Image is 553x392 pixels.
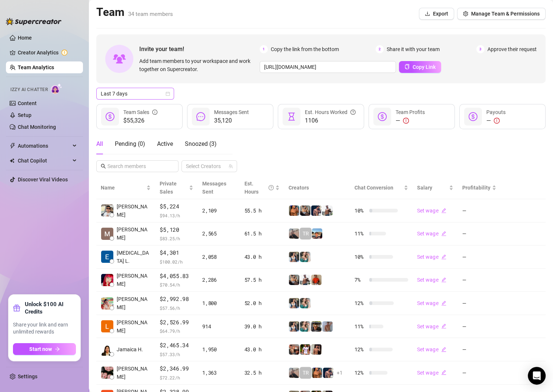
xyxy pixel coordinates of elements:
span: 3 [476,45,484,53]
td: — [458,269,501,292]
a: Set wageedit [417,208,446,214]
span: Approve their request [487,45,537,53]
div: 2,109 [202,207,235,215]
a: Content [18,100,37,106]
span: Chat Conversion [354,185,393,191]
span: TR [303,229,309,238]
span: 10 % [354,207,366,215]
span: $5,224 [160,202,193,211]
img: Lexter Ore [101,320,113,332]
span: message [196,112,205,121]
span: calendar [166,91,170,96]
a: Set wageedit [417,324,446,329]
a: Set wageedit [417,254,446,260]
span: Copy the link from the bottom [271,45,339,53]
span: info-circle [152,108,157,116]
span: Team Profits [396,109,425,115]
span: Copy Link [413,64,436,70]
img: Chat Copilot [10,158,14,163]
img: Katy [289,252,299,262]
img: LC [289,228,299,239]
a: Set wageedit [417,300,446,306]
span: edit [441,347,446,352]
a: Setup [18,112,31,118]
span: 10 % [354,253,366,261]
span: 34 team members [128,11,173,17]
div: 1,363 [202,369,235,377]
img: Nathan [311,321,322,332]
span: 2 [376,45,384,53]
img: Osvaldo [289,344,299,355]
img: Mary Jane Moren… [101,274,113,286]
span: $4,055.83 [160,272,193,281]
span: question-circle [350,108,356,116]
span: setting [463,11,468,16]
div: Est. Hours [244,180,274,196]
div: 39.0 h [244,322,280,331]
span: [MEDICAL_DATA] L. [117,249,151,265]
img: Jamaica Hurtado [101,344,113,356]
span: $ 72.22 /h [160,374,193,381]
span: hourglass [287,112,296,121]
span: + 1 [337,369,343,377]
span: $ 100.02 /h [160,258,193,265]
span: gift [13,304,20,312]
img: Zach [311,344,322,355]
span: [PERSON_NAME] [117,318,151,335]
td: — [458,338,501,361]
span: team [229,164,233,168]
span: 12 % [354,369,366,377]
div: 914 [202,322,235,331]
span: copy [404,64,410,69]
img: Katy [289,321,299,332]
button: Manage Team & Permissions [457,8,546,20]
span: 11 % [354,229,366,238]
div: Open Intercom Messenger [528,367,546,385]
span: Chat Copilot [18,155,70,167]
div: 1,950 [202,345,235,354]
span: edit [441,208,446,213]
th: Name [96,177,155,199]
button: Start nowarrow-right [13,343,76,355]
span: $ 64.79 /h [160,327,193,335]
span: [PERSON_NAME] [117,295,151,311]
a: Chat Monitoring [18,124,56,130]
img: Mariane Subia [101,228,113,240]
span: Last 7 days [101,88,170,99]
span: exclamation-circle [403,118,409,124]
span: arrow-right [55,346,60,352]
div: All [96,140,103,148]
div: 43.0 h [244,253,280,261]
td: — [458,315,501,338]
div: Est. Hours Worked [305,108,356,116]
span: $2,346.99 [160,364,193,373]
img: Axel [323,368,333,378]
img: Axel [311,205,322,216]
span: TR [303,369,309,377]
span: dollar-circle [378,112,387,121]
td: — [458,292,501,315]
img: JUSTIN [300,275,310,285]
span: [PERSON_NAME] [117,365,151,381]
td: — [458,222,501,246]
span: dollar-circle [469,112,477,121]
div: 55.5 h [244,207,280,215]
a: Discover Viral Videos [18,177,68,182]
span: Add team members to your workspace and work together on Supercreator. [139,57,257,73]
span: Salary [417,185,432,191]
a: Set wageedit [417,277,446,283]
span: $55,326 [123,116,157,125]
div: Pending ( 0 ) [115,140,145,148]
span: [PERSON_NAME] [117,202,151,219]
img: LC [289,368,299,378]
th: Creators [284,177,350,199]
div: — [486,116,506,125]
img: JG [289,205,299,216]
span: $4,301 [160,248,193,257]
span: edit [441,370,446,375]
td: — [458,245,501,269]
div: 2,058 [202,253,235,261]
button: Export [419,8,454,20]
span: Izzy AI Chatter [10,86,48,93]
span: Jamaica H. [117,345,143,354]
